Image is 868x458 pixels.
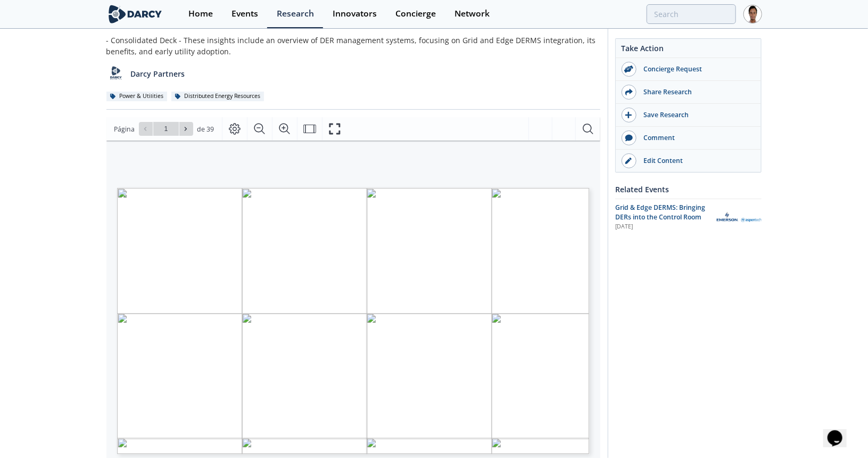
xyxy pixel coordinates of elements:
div: Comment [636,133,756,143]
p: Darcy Partners [130,68,185,79]
a: Grid & Edge DERMS: Bringing DERs into the Control Room [DATE] Aspen Technology [615,203,762,231]
div: Distributed Energy Resources [171,92,264,101]
div: - Consolidated Deck - These insights include an overview of DER management systems, focusing on G... [106,35,600,57]
iframe: chat widget [823,415,857,447]
img: Profile [743,5,762,23]
div: Concierge [395,10,436,18]
div: Power & Utilities [106,92,168,101]
div: Events [232,10,258,18]
div: Edit Content [636,156,756,166]
div: Innovators [333,10,377,18]
div: Network [454,10,490,18]
div: [DATE] [615,223,709,231]
div: Take Action [616,43,761,58]
div: Concierge Request [636,64,756,74]
div: Research [277,10,314,18]
input: Advanced Search [647,4,736,24]
div: Home [188,10,213,18]
div: Related Events [615,180,762,199]
img: logo-wide.svg [106,5,164,23]
span: Grid & Edge DERMS: Bringing DERs into the Control Room [615,203,705,222]
div: Save Research [636,110,756,120]
div: Share Research [636,87,756,97]
a: Edit Content [616,150,761,172]
img: Aspen Technology [717,212,762,222]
